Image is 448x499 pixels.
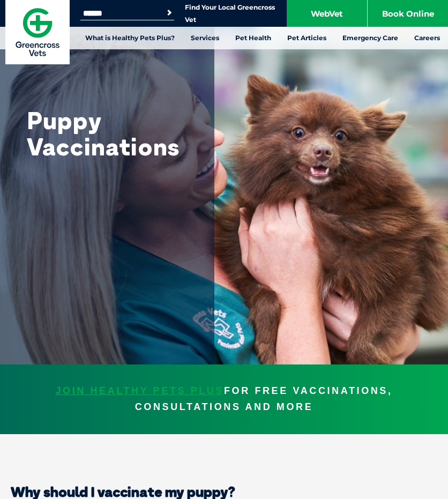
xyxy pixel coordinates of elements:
a: What is Healthy Pets Plus? [77,27,183,49]
a: Pet Health [227,27,279,49]
a: Pet Articles [279,27,334,49]
a: Emergency Care [334,27,406,49]
a: JOIN HEALTHY PETS PLUS [55,385,224,396]
a: Careers [406,27,448,49]
a: Services [183,27,227,49]
span: JOIN HEALTHY PETS PLUS [55,383,224,399]
p: FOR FREE VACCINATIONS, CONSULTATIONS AND MORE [11,383,437,415]
h1: Puppy Vaccinations [27,107,188,160]
button: Search [164,8,175,18]
a: Find Your Local Greencross Vet [185,3,275,24]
